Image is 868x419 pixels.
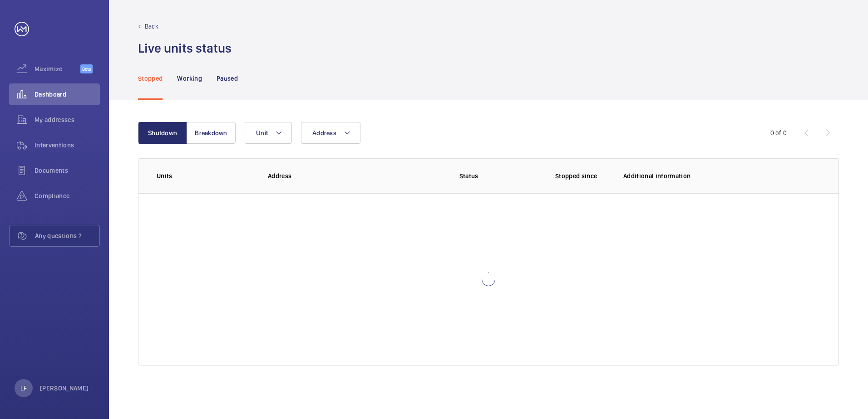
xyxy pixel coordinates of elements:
[80,64,93,73] span: Beta
[301,122,360,144] button: Address
[35,166,100,175] span: Documents
[35,90,100,99] span: Dashboard
[770,128,787,137] div: 0 of 0
[312,129,336,136] span: Address
[245,122,292,144] button: Unit
[35,141,100,150] span: Interventions
[157,171,253,180] p: Units
[268,171,397,180] p: Address
[555,171,609,180] p: Stopped since
[138,74,163,83] p: Stopped
[177,74,202,83] p: Working
[40,384,89,393] p: [PERSON_NAME]
[145,22,158,31] p: Back
[35,231,99,240] span: Any questions ?
[623,171,820,180] p: Additional information
[187,122,236,144] button: Breakdown
[256,129,268,136] span: Unit
[35,191,100,200] span: Compliance
[217,74,238,83] p: Paused
[35,64,80,73] span: Maximize
[20,384,27,393] p: LF
[138,122,187,144] button: Shutdown
[35,115,100,124] span: My addresses
[138,40,232,57] h1: Live units status
[403,171,534,180] p: Status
